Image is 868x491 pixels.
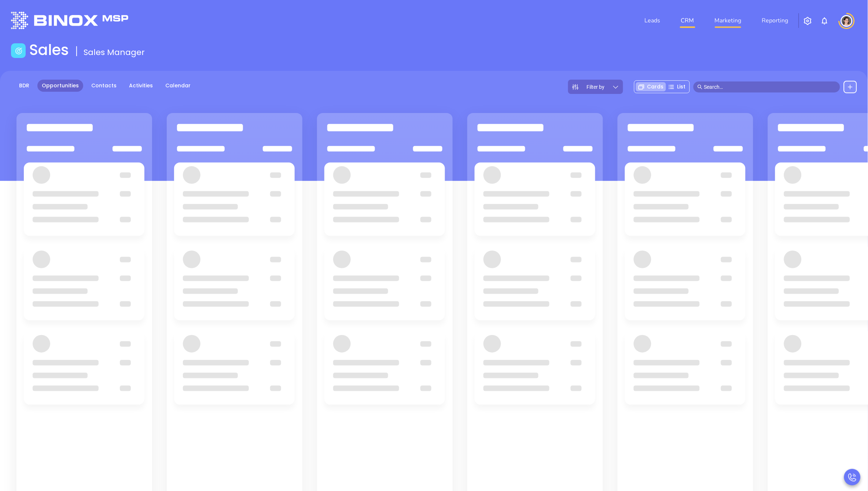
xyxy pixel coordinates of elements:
a: Marketing [712,13,744,28]
span: Filter by [587,84,605,90]
h1: Sales [29,41,69,59]
img: logo [11,12,128,29]
a: Activities [125,80,157,92]
span: search [698,84,703,90]
a: Opportunities [37,80,83,92]
a: BDR [15,80,34,92]
img: iconNotification [820,17,829,25]
a: Contacts [87,80,121,92]
img: user [841,15,853,27]
span: Sales Manager [84,47,145,58]
img: iconSetting [803,17,812,25]
a: Leads [642,13,663,28]
a: Calendar [161,80,195,92]
span: Cards [647,83,664,91]
input: Search… [704,83,836,91]
span: List [677,83,686,91]
a: Reporting [759,13,791,28]
a: CRM [678,13,697,28]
